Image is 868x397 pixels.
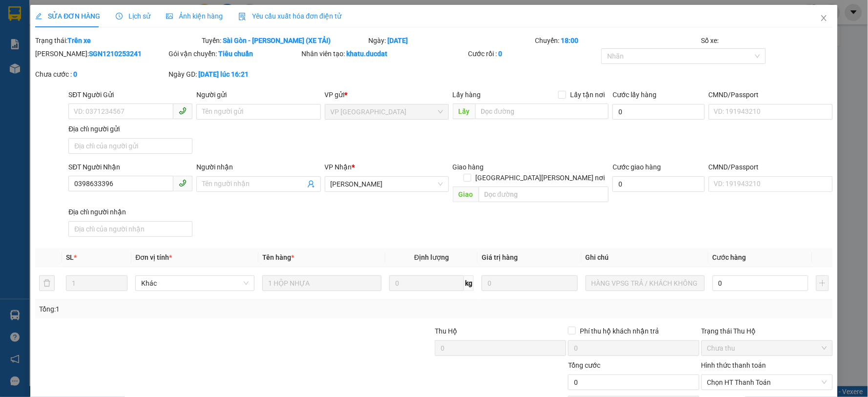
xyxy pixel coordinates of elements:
div: Ngày GD: [169,69,300,80]
span: Lấy hàng [453,91,481,99]
span: phone [179,179,187,187]
div: Tổng: 1 [39,304,335,314]
button: Close [810,5,838,32]
div: CMND/Passport [709,162,833,172]
input: Ghi Chú [586,275,705,291]
span: Lê Đại Hành [331,177,443,191]
b: Tiêu chuẩn [218,50,253,58]
span: picture [166,13,173,20]
div: Tuyến: [201,35,367,46]
div: Địa chỉ người gửi [68,124,192,134]
span: phone [179,107,187,115]
span: Lịch sử [116,12,150,20]
span: Giao [453,187,479,202]
div: VP gửi [325,89,449,100]
div: Người gửi [196,89,320,100]
div: Chưa cước : [35,69,167,80]
div: Gói vận chuyển: [169,48,300,59]
input: 0 [482,275,578,291]
div: SĐT Người Gửi [68,89,192,100]
span: VP Sài Gòn [331,104,443,119]
span: Tên hàng [262,253,294,261]
span: Phí thu hộ khách nhận trả [576,326,663,336]
div: Địa chỉ người nhận [68,207,192,217]
div: SĐT Người Nhận [68,162,192,172]
div: Trạng thái: [34,35,201,46]
input: Địa chỉ của người nhận [68,221,192,237]
span: VP Nhận [325,163,352,171]
b: khatu.ducdat [347,50,388,58]
span: Lấy tận nơi [566,89,609,100]
div: Trạng thái Thu Hộ [701,326,833,336]
b: 0 [73,70,77,78]
span: Tổng cước [568,361,600,369]
div: Ngày: [367,35,534,46]
input: VD: Bàn, Ghế [262,275,381,291]
span: SL [66,253,74,261]
button: plus [816,275,828,291]
div: Nhân viên tạo: [302,48,466,59]
label: Cước lấy hàng [613,91,656,99]
span: Cước hàng [713,253,746,261]
div: [PERSON_NAME]: [35,48,167,59]
img: icon [238,13,246,21]
span: Thu Hộ [435,327,457,335]
b: Trên xe [67,37,91,44]
input: Cước giao hàng [613,176,705,192]
span: Chọn HT Thanh Toán [707,375,827,390]
span: SỬA ĐƠN HÀNG [35,12,100,20]
input: Dọc đường [475,104,609,119]
div: CMND/Passport [709,89,833,100]
button: delete [39,275,55,291]
span: edit [35,13,42,20]
input: Cước lấy hàng [613,104,705,120]
b: SGN1210253241 [89,50,142,58]
span: close [820,14,828,22]
div: Số xe: [700,35,834,46]
span: [GEOGRAPHIC_DATA][PERSON_NAME] nơi [471,172,609,183]
span: clock-circle [116,13,123,20]
b: [DATE] lúc 16:21 [198,70,249,78]
b: Sài Gòn - [PERSON_NAME] (XE TẢI) [223,37,331,44]
div: Cước rồi : [468,48,600,59]
span: Định lượng [414,253,449,261]
span: Khác [141,276,249,291]
th: Ghi chú [582,248,709,267]
span: Giao hàng [453,163,484,171]
b: 0 [499,50,503,58]
span: Ảnh kiện hàng [166,12,223,20]
div: Chuyến: [534,35,700,46]
span: Chưa thu [707,341,827,355]
span: kg [464,275,474,291]
span: user-add [307,180,315,188]
span: Giá trị hàng [482,253,518,261]
input: Dọc đường [479,187,609,202]
input: Địa chỉ của người gửi [68,138,192,154]
label: Cước giao hàng [613,163,661,171]
span: Đơn vị tính [135,253,172,261]
b: [DATE] [387,37,408,44]
b: 18:00 [561,37,578,44]
div: Người nhận [196,162,320,172]
span: Lấy [453,104,475,119]
span: Yêu cầu xuất hóa đơn điện tử [238,12,341,20]
label: Hình thức thanh toán [701,361,766,369]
